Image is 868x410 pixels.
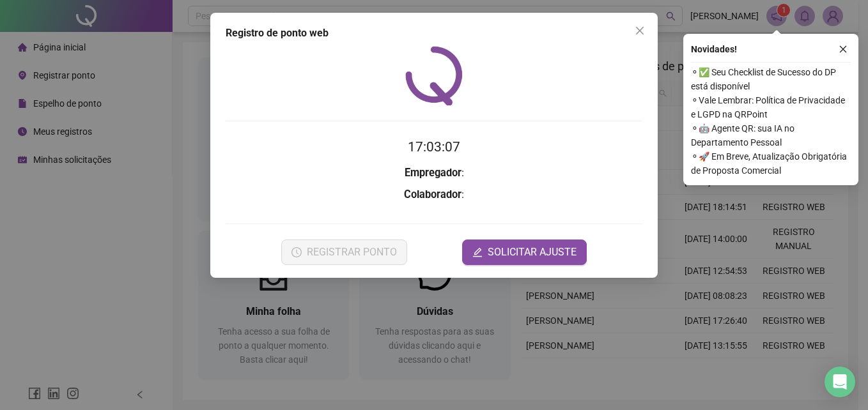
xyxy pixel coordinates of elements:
strong: Colaborador [404,188,461,201]
span: edit [472,247,483,257]
span: ⚬ ✅ Seu Checklist de Sucesso do DP está disponível [691,65,851,93]
time: 17:03:07 [408,139,460,155]
div: Open Intercom Messenger [825,367,855,397]
span: ⚬ 🤖 Agente QR: sua IA no Departamento Pessoal [691,121,851,149]
h3: : [226,165,642,181]
span: ⚬ 🚀 Em Breve, Atualização Obrigatória de Proposta Comercial [691,149,851,178]
img: QRPoint [405,46,463,105]
span: close [839,45,848,54]
button: REGISTRAR PONTO [281,239,407,265]
div: Registro de ponto web [226,26,642,41]
button: editSOLICITAR AJUSTE [462,239,587,265]
span: ⚬ Vale Lembrar: Política de Privacidade e LGPD na QRPoint [691,93,851,121]
span: SOLICITAR AJUSTE [488,245,577,260]
strong: Empregador [405,167,461,179]
span: close [635,26,645,36]
h3: : [226,186,642,203]
span: Novidades ! [691,42,737,56]
button: Close [630,20,650,41]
